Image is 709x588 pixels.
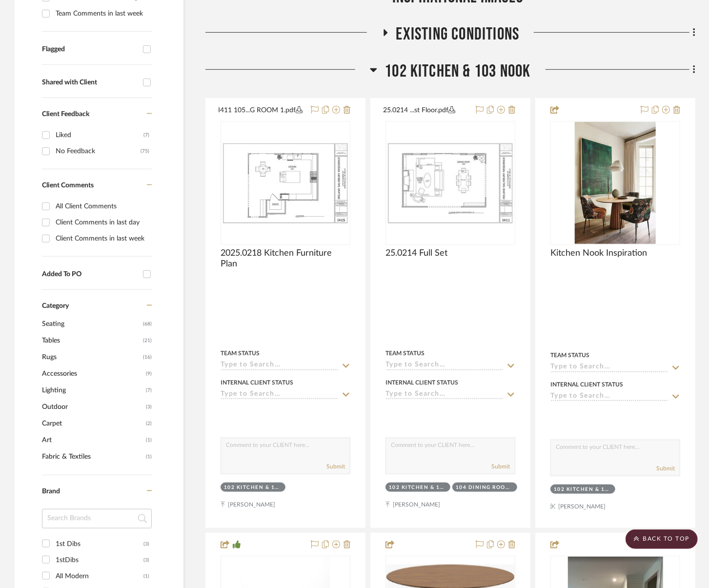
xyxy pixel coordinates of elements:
div: Internal Client Status [550,380,623,389]
input: Type to Search… [385,361,504,370]
span: (21) [143,333,152,348]
div: 102 Kitchen & 103 Nook [554,486,609,493]
span: (2) [146,416,152,431]
div: 104 Dining Room & 105 Living Room [456,484,511,491]
span: Accessories [42,365,143,382]
span: (1) [146,449,152,465]
div: All Client Comments [56,199,149,214]
span: Seating [42,316,141,332]
span: (7) [146,383,152,398]
span: (16) [143,349,152,365]
span: Art [42,432,143,448]
input: Type to Search… [550,392,668,402]
div: Client Comments in last week [56,231,149,246]
div: Team Status [550,351,589,360]
button: I411 105...G ROOM 1.pdf [218,104,305,116]
img: Kitchen Nook Inspiration [575,122,656,244]
span: (9) [146,366,152,382]
span: Outdoor [42,399,143,415]
span: Category [42,302,69,310]
span: (1) [146,432,152,448]
div: 1st Dibs [56,536,143,552]
span: Client Feedback [42,111,89,118]
div: Internal Client Status [221,378,293,387]
input: Type to Search… [550,363,668,372]
div: (3) [143,552,149,568]
div: Team Status [221,349,260,358]
input: Type to Search… [385,390,504,400]
scroll-to-top-button: BACK TO TOP [626,529,698,549]
span: 2025.0218 Kitchen Furniture Plan [221,248,350,269]
div: Team Status [385,349,425,358]
div: Client Comments in last day [56,215,149,230]
div: Flagged [42,45,138,54]
span: Rugs [42,349,141,365]
div: 102 Kitchen & 103 Nook [389,484,445,491]
button: Submit [491,462,510,471]
div: Internal Client Status [385,378,458,387]
div: (3) [143,536,149,552]
div: (1) [143,568,149,584]
input: Type to Search… [221,361,339,370]
div: (75) [141,143,149,159]
span: Brand [42,488,60,495]
span: (3) [146,399,152,415]
div: No Feedback [56,143,141,159]
span: Client Comments [42,182,94,189]
div: 102 Kitchen & 103 Nook [224,484,280,491]
img: 25.0214 Full Set [386,142,514,224]
span: Kitchen Nook Inspiration [550,248,647,259]
div: (7) [143,127,149,143]
span: Existing Conditions [396,24,520,45]
button: 25.0214 ...st Floor.pdf [383,104,470,116]
div: 1stDibs [56,552,143,568]
div: 0 [386,122,515,244]
span: (68) [143,316,152,332]
button: Submit [326,462,345,471]
div: Liked [56,127,143,143]
input: Search Brands [42,509,152,528]
input: Type to Search… [221,390,339,400]
span: 102 Kitchen & 103 Nook [385,61,530,82]
div: Team Comments in last week [56,6,149,21]
span: Fabric & Textiles [42,448,143,465]
span: Tables [42,332,141,349]
span: Lighting [42,382,143,399]
span: 25.0214 Full Set [385,248,447,259]
div: Added To PO [42,270,138,279]
div: All Modern [56,568,143,584]
div: Shared with Client [42,79,138,87]
button: Submit [656,464,675,473]
img: 2025.0218 Kitchen Furniture Plan [222,142,349,224]
span: Carpet [42,415,143,432]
